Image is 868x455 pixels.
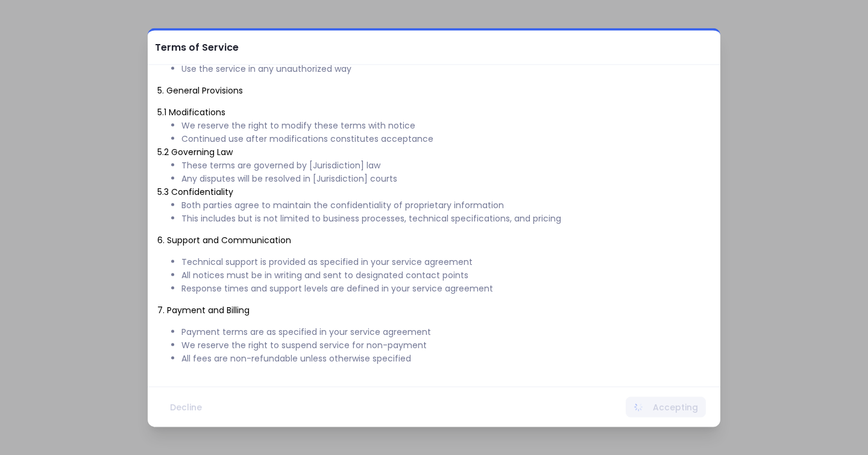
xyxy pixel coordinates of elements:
[157,295,711,325] h2: 7. Payment and Billing
[181,352,711,365] li: All fees are non-refundable unless otherwise specified
[181,132,711,145] li: Continued use after modifications constitutes acceptance
[157,106,711,119] p: 5.1 Modifications
[181,325,711,339] li: Payment terms are as specified in your service agreement
[181,172,711,185] li: Any disputes will be resolved in [Jurisdiction] courts
[181,255,711,269] li: Technical support is provided as specified in your service agreement
[157,185,711,199] p: 5.3 Confidentiality
[181,269,711,282] li: All notices must be in writing and sent to designated contact points
[181,339,711,352] li: We reserve the right to suspend service for non-payment
[181,199,711,212] li: Both parties agree to maintain the confidentiality of proprietary information
[157,225,711,255] h2: 6. Support and Communication
[157,75,711,106] h2: 5. General Provisions
[181,119,711,132] li: We reserve the right to modify these terms with notice
[181,159,711,172] li: These terms are governed by [Jurisdiction] law
[181,212,711,225] li: This includes but is not limited to business processes, technical specifications, and pricing
[148,31,239,65] h2: Terms of Service
[181,282,711,295] li: Response times and support levels are defined in your service agreement
[157,145,711,159] p: 5.2 Governing Law
[181,62,711,75] li: Use the service in any unauthorized way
